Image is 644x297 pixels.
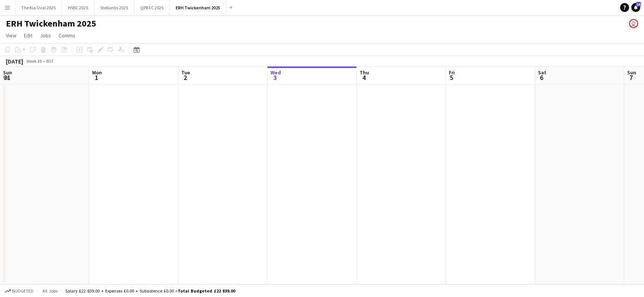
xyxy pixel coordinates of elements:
[59,32,75,39] span: Comms
[449,69,455,76] span: Fri
[40,32,51,39] span: Jobs
[41,288,59,294] span: All jobs
[626,73,636,82] span: 7
[24,32,32,39] span: Edit
[448,73,455,82] span: 5
[180,73,190,82] span: 2
[631,3,640,12] a: 24
[6,18,96,29] h1: ERH Twickenham 2025
[134,0,170,15] button: QPR FC 2025
[2,73,12,82] span: 31
[15,0,62,15] button: The Kia Oval 2025
[271,69,281,76] span: Wed
[12,288,34,294] span: Budgeted
[37,31,54,40] a: Jobs
[65,288,235,294] div: Salary £22 839.00 + Expenses £0.00 + Subsistence £0.00 =
[3,31,19,40] a: View
[181,69,190,76] span: Tue
[359,73,369,82] span: 4
[360,69,369,76] span: Thu
[269,73,281,82] span: 3
[94,0,134,15] button: Stellantis 2025
[91,73,102,82] span: 1
[178,288,235,294] span: Total Budgeted £22 839.00
[627,69,636,76] span: Sun
[46,58,54,64] div: BST
[4,287,35,295] button: Budgeted
[25,58,43,64] span: Week 36
[3,69,12,76] span: Sun
[629,19,638,28] app-user-avatar: Sam Johannesson
[21,31,35,40] a: Edit
[636,2,641,7] span: 24
[170,0,226,15] button: ERH Twickenham 2025
[62,0,94,15] button: HSBC 2025
[56,31,78,40] a: Comms
[6,32,16,39] span: View
[6,58,23,65] div: [DATE]
[92,69,102,76] span: Mon
[538,69,546,76] span: Sat
[537,73,546,82] span: 6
